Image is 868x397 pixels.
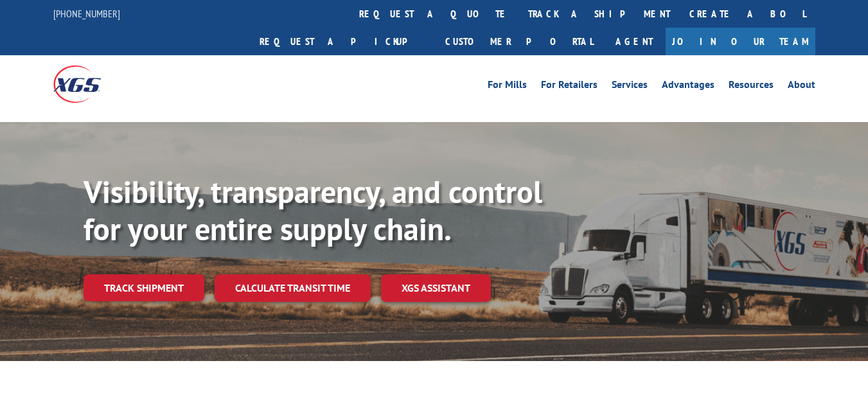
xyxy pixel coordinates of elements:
[541,80,598,94] a: For Retailers
[729,80,774,94] a: Resources
[612,80,648,94] a: Services
[215,274,371,302] a: Calculate transit time
[84,172,542,249] b: Visibility, transparency, and control for your entire supply chain.
[84,274,204,301] a: Track shipment
[788,80,815,94] a: About
[53,7,120,20] a: [PHONE_NUMBER]
[662,80,714,94] a: Advantages
[488,80,527,94] a: For Mills
[436,28,603,55] a: Customer Portal
[603,28,666,55] a: Agent
[250,28,436,55] a: Request a pickup
[666,28,815,55] a: Join Our Team
[381,274,491,302] a: XGS ASSISTANT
